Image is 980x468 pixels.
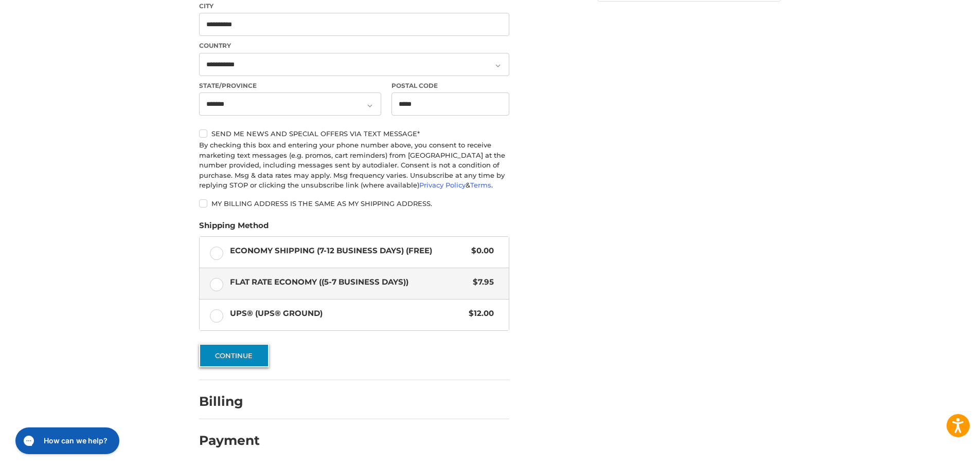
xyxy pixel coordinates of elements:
span: Flat Rate Economy ((5-7 Business Days)) [230,276,468,288]
button: Continue [199,344,269,367]
span: $0.00 [466,245,494,257]
label: City [199,2,509,11]
label: My billing address is the same as my shipping address. [199,199,509,208]
label: Send me news and special offers via text message* [199,129,509,138]
label: Country [199,41,509,50]
span: $12.00 [464,308,494,320]
span: Economy Shipping (7-12 Business Days) (Free) [230,245,467,257]
label: Postal Code [391,81,510,90]
span: $7.95 [468,276,494,288]
span: UPS® (UPS® Ground) [230,308,464,320]
div: By checking this box and entering your phone number above, you consent to receive marketing text ... [199,140,509,191]
h2: Payment [199,433,260,448]
a: Privacy Policy [419,181,466,189]
a: Terms [470,181,491,189]
iframe: Gorgias live chat messenger [10,424,122,458]
legend: Shipping Method [199,220,269,236]
h2: Billing [199,394,259,409]
label: State/Province [199,81,381,90]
